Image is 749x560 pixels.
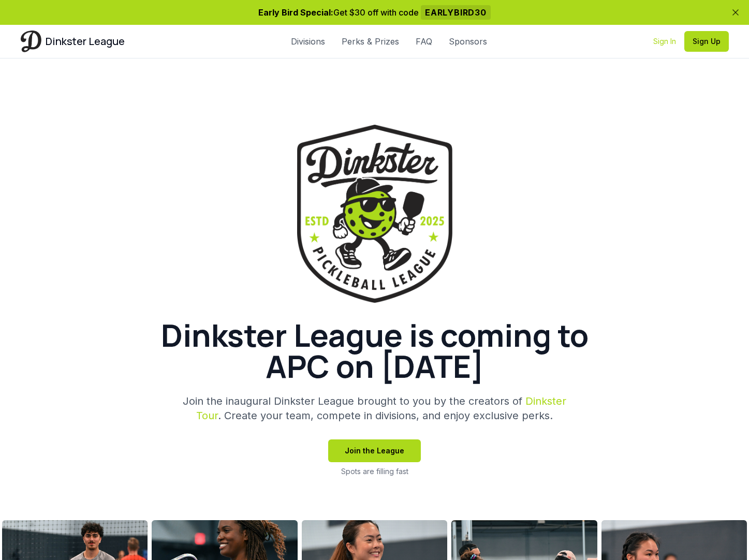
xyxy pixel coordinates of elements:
[21,6,729,19] p: Get $30 off with code
[416,35,432,48] a: FAQ
[258,7,333,18] span: Early Bird Special:
[126,319,623,381] h1: Dinkster League is coming to APC on [DATE]
[21,31,125,52] a: Dinkster League
[291,35,325,48] a: Divisions
[297,125,452,303] img: Dinkster League
[176,394,574,423] p: Join the inaugural Dinkster League brought to you by the creators of . Create your team, compete ...
[46,34,125,49] span: Dinkster League
[730,7,741,18] button: Dismiss banner
[328,439,421,462] button: Join the League
[421,5,491,20] span: EARLYBIRD30
[449,35,487,48] a: Sponsors
[342,35,399,48] a: Perks & Prizes
[684,31,729,52] button: Sign Up
[21,31,41,52] img: Dinkster
[341,466,408,477] p: Spots are filling fast
[653,36,676,47] a: Sign In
